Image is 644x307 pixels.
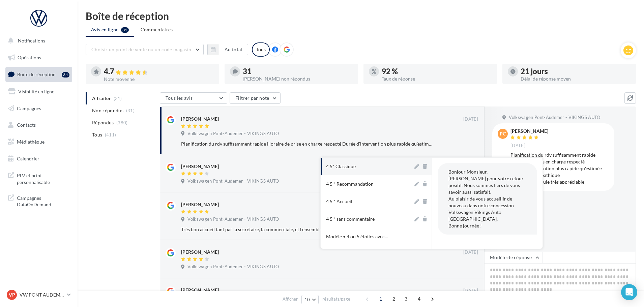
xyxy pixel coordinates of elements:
div: [PERSON_NAME] [181,116,219,122]
span: Notifications [18,38,45,43]
div: Boîte de réception [86,11,636,21]
div: [PERSON_NAME] [510,129,548,133]
button: 4 5 * Recommandation [321,175,413,193]
a: Boîte de réception31 [4,67,74,82]
span: Choisir un point de vente ou un code magasin [91,47,191,52]
span: (411) [105,132,116,137]
span: VP [9,291,15,298]
button: Modèle • 4 ou 5 étoiles avec... [321,228,413,245]
a: Campagnes DataOnDemand [4,191,74,211]
p: VW PONT AUDEMER [20,291,64,298]
button: Notifications [4,34,71,48]
span: Volkswagen Pont-Audemer - VIKINGS AUTO [187,216,279,222]
span: Visibilité en ligne [18,89,54,94]
button: Tous les avis [160,92,227,104]
span: Calendrier [17,156,39,161]
div: Planification du rdv suffisamment rapide Horaire de prise en charge respecté Durée d'intervention... [181,141,434,147]
span: Volkswagen Pont-Audemer - VIKINGS AUTO [187,131,279,137]
span: [DATE] [463,288,478,294]
div: 31 [243,68,353,75]
a: Contacts [4,118,74,132]
span: Tous [92,131,102,138]
span: PLV et print personnalisable [17,171,69,185]
span: Afficher [283,296,298,302]
div: Open Intercom Messenger [621,284,637,300]
button: Modèle de réponse [484,252,543,263]
span: Tous les avis [166,95,193,101]
span: Commentaires [141,26,173,33]
span: Modèle • 4 ou 5 étoiles avec... [326,233,388,240]
button: 4 5* Classique [321,158,413,175]
span: Volkswagen Pont-Audemer - VIKINGS AUTO [509,115,600,121]
button: 4 5 * Accueil [321,193,413,210]
span: Volkswagen Pont-Audemer - VIKINGS AUTO [187,264,279,270]
div: 31 [62,72,69,78]
div: 21 jours [521,68,631,75]
span: [DATE] [463,249,478,255]
a: Opérations [4,51,74,65]
div: 4 5 * Accueil [326,198,352,205]
span: Non répondus [92,107,123,114]
div: [PERSON_NAME] [181,163,219,170]
span: Boîte de réception [17,71,56,77]
span: 10 [304,297,310,302]
div: Planification du rdv suffisamment rapide Horaire de prise en charge respecté Durée d'intervention... [510,152,609,185]
span: Volkswagen Pont-Audemer - VIKINGS AUTO [187,178,279,184]
div: 4 5 * Recommandation [326,181,374,187]
div: [PERSON_NAME] [181,201,219,208]
button: 10 [301,295,319,304]
span: Bonjour Monsieur, [PERSON_NAME] pour votre retour positif. Nous sommes fiers de vous savoir aussi... [448,169,524,228]
div: Très bon accueil tant par la secrétaire, la commerciale, et l'ensemble du personnel. Tous sont tr... [181,226,434,233]
div: Tous [252,42,270,57]
div: Taux de réponse [382,76,492,81]
span: [DATE] [463,116,478,122]
span: 1 [375,294,386,304]
button: Au total [207,44,248,55]
span: 4 [414,294,425,304]
div: 92 % [382,68,492,75]
div: [PERSON_NAME] [181,249,219,255]
span: PC [500,130,506,137]
div: 4 5* Classique [326,163,356,170]
div: [PERSON_NAME] [181,287,219,294]
button: Au total [219,44,248,55]
span: résultats/page [322,296,350,302]
div: 4 5 * sans commentaire [326,216,375,222]
span: 2 [388,294,399,304]
a: Campagnes [4,101,74,116]
div: [PERSON_NAME] non répondus [243,76,353,81]
a: Visibilité en ligne [4,85,74,99]
span: (31) [126,108,135,113]
span: [DATE] [510,143,525,149]
span: Contacts [17,122,36,128]
a: Médiathèque [4,135,74,149]
div: 4.7 [104,68,214,75]
div: Délai de réponse moyen [521,76,631,81]
div: Note moyenne [104,77,214,82]
span: Médiathèque [17,139,45,145]
button: Filtrer par note [230,92,281,104]
span: Campagnes DataOnDemand [17,193,69,208]
button: 4 5 * sans commentaire [321,210,413,228]
a: VP VW PONT AUDEMER [5,288,72,301]
a: Calendrier [4,152,74,166]
span: Opérations [18,55,41,60]
span: 3 [401,294,411,304]
a: PLV et print personnalisable [4,168,74,188]
span: Répondus [92,119,114,126]
button: Choisir un point de vente ou un code magasin [86,44,204,55]
span: Campagnes [17,105,41,111]
span: (380) [116,120,128,125]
